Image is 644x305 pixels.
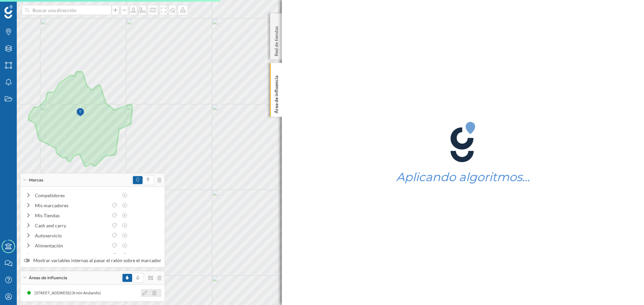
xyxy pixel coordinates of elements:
[29,177,43,183] span: Marcas
[35,232,108,239] div: Autoservicio
[35,192,118,199] div: Competidores
[76,106,85,119] img: Marker
[35,242,108,249] div: Alimentación
[396,171,530,183] h1: Aplicando algoritmos…
[24,257,161,264] label: Mostrar variables internas al pasar el ratón sobre el marcador
[4,5,13,18] img: Geoblink Logo
[29,275,67,281] span: Áreas de influencia
[273,73,280,113] p: Área de influencia
[35,202,108,209] div: Mis marcadores
[35,252,108,259] div: Hipermercados
[35,222,108,229] div: Cash and carry
[35,212,108,219] div: Mis Tiendas
[35,290,104,296] div: [STREET_ADDRESS] (8 min Andando)
[273,23,280,56] p: Red de tiendas
[13,5,37,11] span: Soporte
